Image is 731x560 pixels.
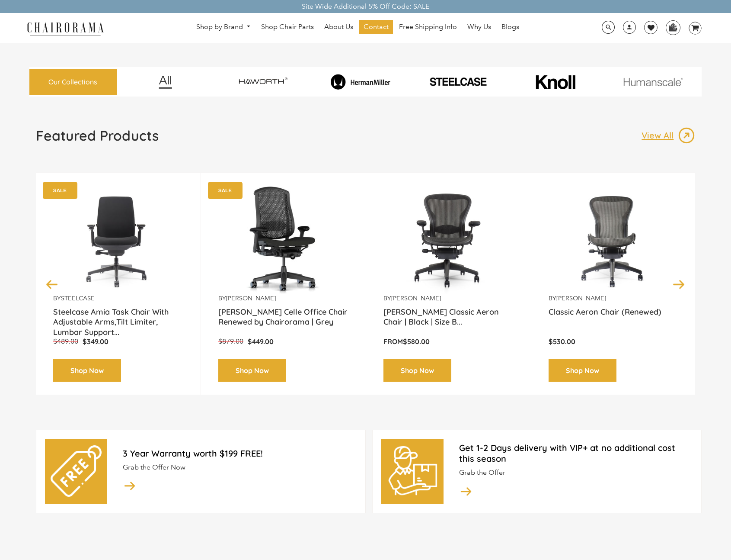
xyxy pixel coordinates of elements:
a: Steelcase [61,294,95,302]
span: $489.00 [53,337,78,345]
span: $879.00 [218,337,243,345]
a: About Us [320,20,358,34]
a: Shop by Brand [192,20,255,34]
a: Free Shipping Info [395,20,461,34]
img: image_13.png [678,127,695,144]
a: Steelcase Amia Task Chair With Adjustable Arms,Tilt Limiter, Lumbar Support... [53,307,183,328]
a: Shop Chair Parts [257,20,318,34]
span: $349.00 [83,337,109,346]
button: Next [671,277,686,292]
a: Featured Products [36,127,159,151]
img: image_8_173eb7e0-7579-41b4-bc8e-4ba0b8ba93e8.png [313,74,408,89]
p: by [218,294,348,303]
img: PHOTO-2024-07-09-00-53-10-removebg-preview.png [411,76,505,87]
a: Herman Miller Celle Office Chair Renewed by Chairorama | Grey - chairorama Herman Miller Celle Of... [218,186,348,294]
span: Shop Chair Parts [261,23,314,32]
img: image_10_1.png [516,74,594,90]
img: image_11.png [606,77,700,87]
a: Shop Now [383,359,451,382]
a: [PERSON_NAME] [226,294,276,302]
span: Blogs [501,23,519,32]
h1: Featured Products [36,127,159,144]
img: Herman Miller Celle Office Chair Renewed by Chairorama | Grey - chairorama [218,186,348,294]
p: From [383,337,514,346]
p: by [549,294,679,303]
span: $530.00 [549,337,575,346]
img: free.png [51,445,102,497]
a: [PERSON_NAME] [391,294,441,302]
img: WhatsApp_Image_2024-07-12_at_16.23.01.webp [666,21,680,34]
span: Contact [364,23,389,32]
a: [PERSON_NAME] [556,294,606,302]
a: [PERSON_NAME] Celle Office Chair Renewed by Chairorama | Grey [218,307,348,328]
a: Our Collections [29,69,117,95]
p: View All [642,130,678,141]
a: Shop Now [53,359,121,382]
a: Blogs [497,20,524,34]
p: Grab the Offer [459,468,693,477]
span: Why Us [467,23,491,32]
img: image_7_14f0750b-d084-457f-979a-a1ab9f6582c4.png [216,71,310,93]
h2: Get 1-2 Days delivery with VIP+ at no additional cost this season [459,442,693,464]
span: About Us [324,23,353,32]
img: chairorama [22,21,109,36]
span: $449.00 [248,337,274,346]
img: Classic Aeron Chair (Renewed) - chairorama [549,186,679,294]
a: View All [642,127,695,144]
img: delivery-man.png [387,445,438,497]
p: by [53,294,183,303]
a: Shop Now [218,359,286,382]
text: SALE [53,187,67,193]
a: Herman Miller Classic Aeron Chair | Black | Size B (Renewed) - chairorama Herman Miller Classic A... [383,186,514,294]
a: Amia Chair by chairorama.com Renewed Amia Chair chairorama.com [53,186,183,294]
p: Grab the Offer Now [123,463,357,472]
a: Classic Aeron Chair (Renewed) [549,307,679,328]
img: image_12.png [141,75,189,89]
span: Free Shipping Info [399,23,457,32]
img: image_14.png [459,484,473,498]
nav: DesktopNavigation [145,20,570,36]
img: Amia Chair by chairorama.com [53,186,183,294]
img: image_14.png [123,478,137,492]
a: Contact [359,20,393,34]
text: SALE [218,187,232,193]
p: by [383,294,514,303]
button: Previous [45,277,60,292]
a: Shop Now [549,359,616,382]
a: Classic Aeron Chair (Renewed) - chairorama Classic Aeron Chair (Renewed) - chairorama [549,186,679,294]
img: Herman Miller Classic Aeron Chair | Black | Size B (Renewed) - chairorama [383,186,514,294]
h2: 3 Year Warranty worth $199 FREE! [123,448,357,459]
span: $580.00 [403,337,430,346]
a: Why Us [463,20,495,34]
a: [PERSON_NAME] Classic Aeron Chair | Black | Size B... [383,307,514,328]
